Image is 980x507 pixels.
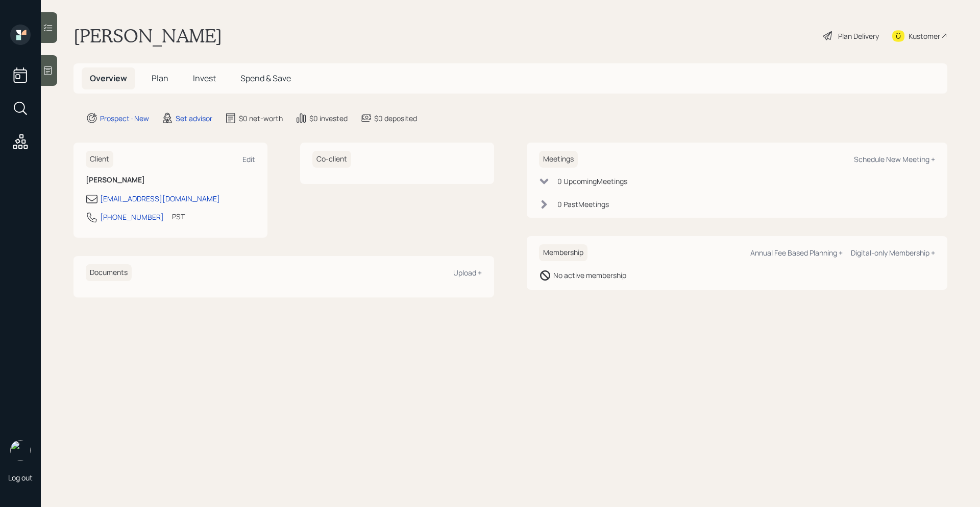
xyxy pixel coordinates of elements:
span: Overview [90,73,127,84]
h1: [PERSON_NAME] [73,25,222,47]
div: $0 invested [309,113,348,124]
span: Plan [152,73,168,84]
span: Spend & Save [240,73,291,84]
div: Plan Delivery [838,31,879,41]
div: [EMAIL_ADDRESS][DOMAIN_NAME] [100,193,220,204]
div: Prospect · New [100,113,149,124]
div: Annual Fee Based Planning + [750,248,843,258]
span: Invest [193,73,216,84]
div: 0 Past Meeting s [557,199,609,210]
h6: Membership [539,244,587,261]
div: PST [172,211,185,222]
h6: [PERSON_NAME] [86,176,255,185]
div: 0 Upcoming Meeting s [557,176,627,187]
img: retirable_logo.png [10,440,31,460]
div: Set advisor [176,113,212,124]
h6: Documents [86,264,132,281]
h6: Meetings [539,151,578,168]
div: Upload + [453,268,482,278]
h6: Client [86,151,113,168]
div: $0 deposited [374,113,417,124]
h6: Co-client [312,151,351,168]
div: $0 net-worth [239,113,283,124]
div: Kustomer [909,31,940,41]
div: [PHONE_NUMBER] [100,212,164,222]
div: Schedule New Meeting + [854,154,935,164]
div: Digital-only Membership + [851,248,935,258]
div: No active membership [553,270,626,281]
div: Log out [8,473,33,482]
div: Edit [242,154,255,164]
